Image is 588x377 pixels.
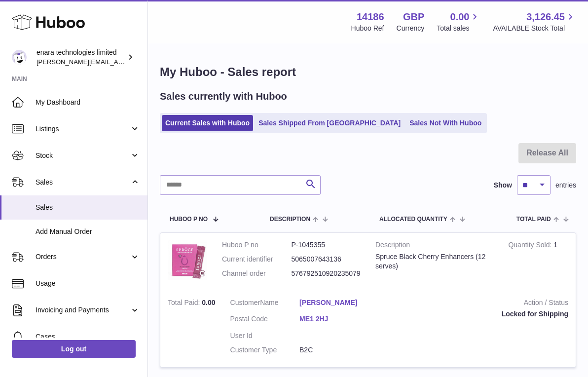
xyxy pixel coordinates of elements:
span: Add Manual Order [36,227,140,236]
dd: P-1045355 [292,240,361,250]
a: Sales Not With Huboo [406,115,485,131]
a: 3,126.45 AVAILABLE Stock Total [493,10,576,33]
span: Stock [36,151,130,160]
dt: Huboo P no [222,240,292,250]
strong: Action / Status [384,298,568,310]
strong: Total Paid [168,299,202,309]
span: Cases [36,332,140,341]
dt: Channel order [222,269,292,278]
div: Currency [397,24,425,33]
span: ALLOCATED Quantity [379,216,447,223]
span: AVAILABLE Stock Total [493,24,576,33]
span: entries [555,181,576,190]
div: Spruce Black Cherry Enhancers (12 serves) [375,252,493,271]
span: Customer [230,299,260,306]
span: Total paid [516,216,551,223]
dt: Postal Code [230,314,300,326]
strong: GBP [403,10,424,24]
span: Huboo P no [170,216,208,223]
span: Usage [36,279,140,288]
span: My Dashboard [36,98,140,107]
a: Log out [12,340,136,358]
dd: B2C [299,345,369,355]
a: 0.00 Total sales [437,10,480,33]
dt: User Id [230,331,300,340]
h2: Sales currently with Huboo [160,90,287,103]
a: ME1 2HJ [299,314,369,324]
span: Sales [36,178,130,187]
a: Current Sales with Huboo [162,115,253,131]
div: Huboo Ref [351,24,384,33]
span: Listings [36,124,130,134]
strong: Description [375,240,493,252]
span: [PERSON_NAME][EMAIL_ADDRESS][DOMAIN_NAME] [37,58,198,66]
img: 1747668942.jpeg [168,240,207,280]
label: Show [494,181,512,190]
h1: My Huboo - Sales report [160,64,576,80]
span: Orders [36,252,130,262]
div: enara technologies limited [37,48,125,67]
span: Sales [36,203,140,212]
span: Description [270,216,310,223]
dd: 5065007643136 [292,255,361,264]
strong: 14186 [357,10,384,24]
td: 1 [501,233,576,291]
strong: Quantity Sold [508,241,553,251]
dd: 576792510920235079 [292,269,361,278]
img: Dee@enara.co [12,50,27,65]
dt: Customer Type [230,345,300,355]
span: 0.00 [450,10,470,24]
span: 0.00 [202,299,215,306]
dt: Name [230,298,300,310]
a: Sales Shipped From [GEOGRAPHIC_DATA] [255,115,404,131]
span: Total sales [437,24,480,33]
span: Invoicing and Payments [36,305,130,315]
dt: Current identifier [222,255,292,264]
a: [PERSON_NAME] [299,298,369,307]
span: 3,126.45 [526,10,565,24]
div: Locked for Shipping [384,309,568,319]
